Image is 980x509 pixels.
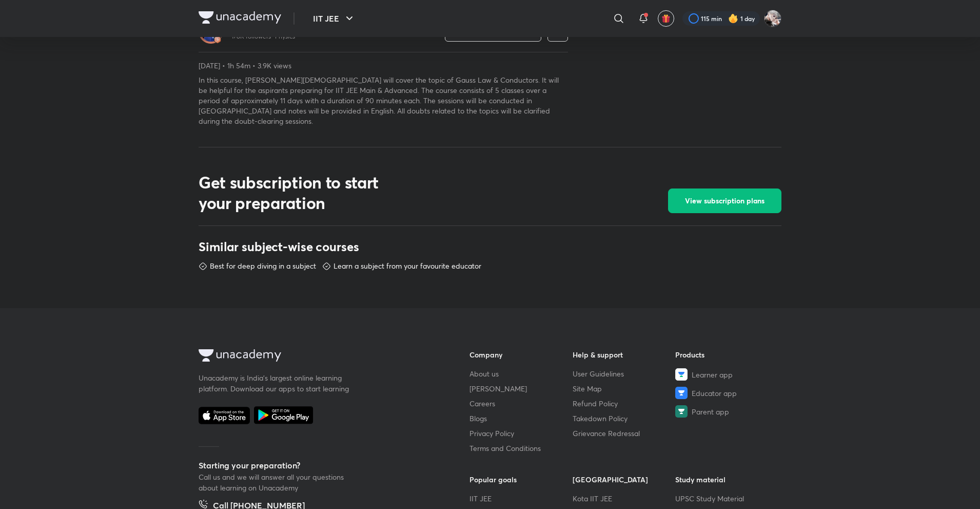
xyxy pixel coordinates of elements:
span: Educator app [692,388,737,399]
img: badge [214,36,221,43]
span: Learner app [692,369,733,380]
a: Careers [469,398,573,409]
h3: Similar subject-wise courses [199,238,781,255]
a: Privacy Policy [469,428,573,439]
h6: Popular goals [469,474,573,485]
p: Unacademy is India’s largest online learning platform. Download our apps to start learning [199,372,352,394]
a: IIT JEE [469,493,573,504]
p: Best for deep diving in a subject [210,261,316,271]
img: Educator app [675,387,688,399]
h5: Starting your preparation? [199,459,437,472]
button: IIT JEE [307,8,362,29]
img: Navin Raj [764,10,781,27]
img: avatar [661,14,671,23]
h6: [GEOGRAPHIC_DATA] [573,474,676,485]
a: Terms and Conditions [469,443,573,454]
button: avatar [658,10,674,27]
img: streak [728,13,738,24]
a: Company Logo [199,11,281,26]
span: Parent app [692,406,729,417]
img: Learner app [675,368,688,381]
h6: Study material [675,474,778,485]
a: Site Map [573,383,676,394]
h6: Company [469,349,573,360]
a: Parent app [675,405,778,418]
h6: Help & support [573,349,676,360]
a: Takedown Policy [573,413,676,424]
a: Blogs [469,413,573,424]
a: UPSC Study Material [675,493,778,504]
img: Company Logo [199,11,281,24]
p: Call us and we will answer all your questions about learning on Unacademy [199,472,352,493]
h6: Products [675,349,778,360]
a: Refund Policy [573,398,676,409]
p: In this course, [PERSON_NAME][DEMOGRAPHIC_DATA] will cover the topic of Gauss Law & Conductors. I... [199,75,568,126]
span: View subscription plans [685,196,765,206]
img: Company Logo [199,349,281,362]
h2: Get subscription to start your preparation [199,172,409,213]
a: Educator app [675,387,778,399]
button: View subscription plans [668,188,781,213]
img: Parent app [675,405,688,418]
a: Company Logo [199,349,437,364]
a: User Guidelines [573,368,676,379]
a: Grievance Redressal [573,428,676,439]
a: Kota IIT JEE [573,493,676,504]
p: Learn a subject from your favourite educator [334,261,481,271]
a: About us [469,368,573,379]
p: [DATE] • 1h 54m • 3.9K views [199,61,568,71]
a: Learner app [675,368,778,381]
a: [PERSON_NAME] [469,383,573,394]
span: Careers [469,398,495,409]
